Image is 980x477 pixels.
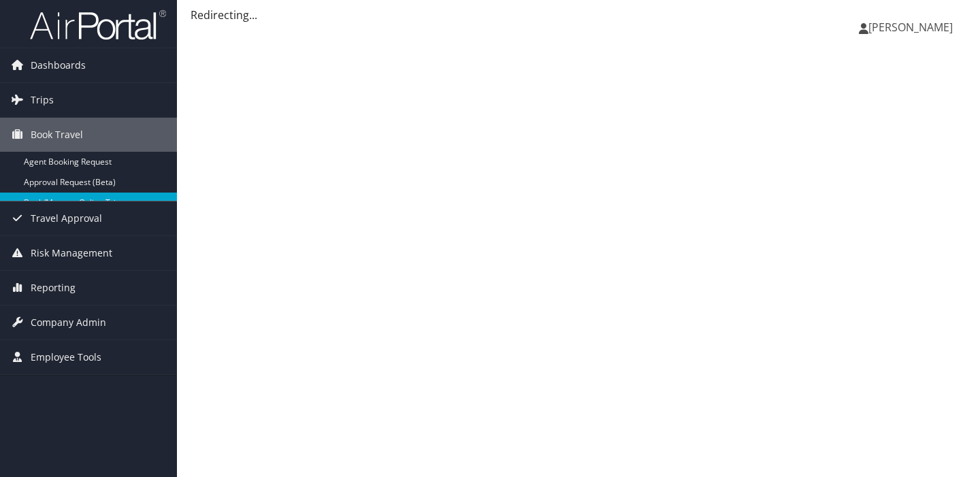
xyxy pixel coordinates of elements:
[31,201,102,235] span: Travel Approval
[31,340,101,374] span: Employee Tools
[31,118,83,152] span: Book Travel
[868,20,953,35] span: [PERSON_NAME]
[859,7,966,48] a: [PERSON_NAME]
[31,271,76,305] span: Reporting
[191,7,966,23] div: Redirecting...
[31,48,86,82] span: Dashboards
[31,306,106,340] span: Company Admin
[31,236,112,270] span: Risk Management
[31,83,54,117] span: Trips
[30,9,166,41] img: airportal-logo.png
